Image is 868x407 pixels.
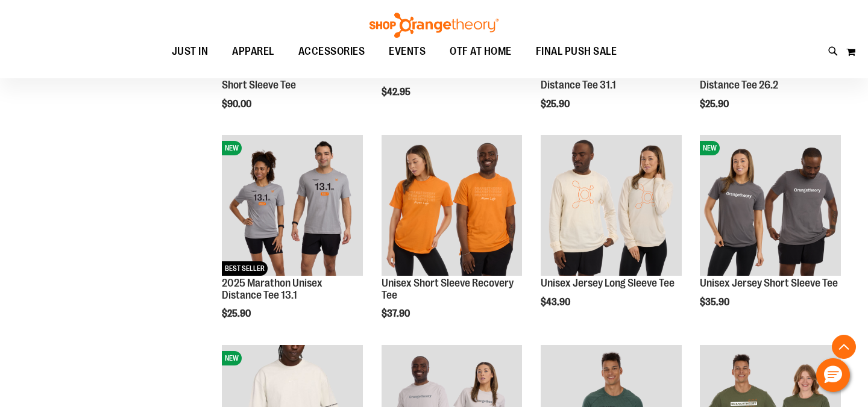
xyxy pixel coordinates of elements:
a: APPAREL [220,38,286,65]
span: FINAL PUSH SALE [536,38,617,65]
span: OTF AT HOME [450,38,512,65]
span: $25.90 [700,99,731,110]
a: 2025 Marathon Unisex Distance Tee 13.1 [222,277,322,301]
a: Unisex Short Sleeve Recovery Tee [382,277,514,301]
img: Unisex Jersey Short Sleeve Tee [700,135,841,276]
span: APPAREL [232,38,274,65]
div: product [694,129,847,338]
a: OTF AT HOME [438,38,524,66]
span: $43.90 [541,297,572,308]
span: $25.90 [541,99,571,110]
a: JUST IN [160,38,221,66]
a: FINAL PUSH SALE [524,38,629,66]
span: ACCESSORIES [298,38,365,65]
a: Unisex Jersey Long Sleeve Tee [541,135,682,278]
a: Unisex Short Sleeve Recovery Tee [382,135,523,278]
span: BEST SELLER [222,261,268,276]
span: $42.95 [382,87,412,98]
a: 2025 Marathon Unisex Distance Tee 13.1NEWBEST SELLER [222,135,363,278]
a: 2025 Marathon Unisex Distance Tee 31.1 [541,67,641,91]
a: Unisex Jersey Short Sleeve Tee [700,277,838,289]
span: $90.00 [222,99,253,110]
div: product [376,129,529,350]
a: 2025 Marathon Unisex Distance Tee 26.2 [700,67,800,91]
a: lululemon License to Train Short Sleeve Tee [222,67,336,91]
img: Unisex Short Sleeve Recovery Tee [382,135,523,276]
span: JUST IN [172,38,209,65]
span: NEW [700,141,720,155]
span: NEW [222,141,242,155]
span: $35.90 [700,297,731,308]
div: product [216,129,369,350]
span: $25.90 [222,308,253,319]
span: $37.90 [382,308,412,319]
img: Shop Orangetheory [368,13,500,38]
img: Unisex Jersey Long Sleeve Tee [541,135,682,276]
button: Hello, have a question? Let’s chat. [816,358,850,392]
div: product [535,129,688,338]
img: 2025 Marathon Unisex Distance Tee 13.1 [222,135,363,276]
a: Unisex Jersey Long Sleeve Tee [541,277,675,289]
span: EVENTS [389,38,426,65]
a: ACCESSORIES [286,38,377,66]
a: EVENTS [377,38,438,66]
button: Back To Top [832,335,856,359]
span: NEW [222,351,242,365]
a: Unisex Jersey Short Sleeve TeeNEW [700,135,841,278]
